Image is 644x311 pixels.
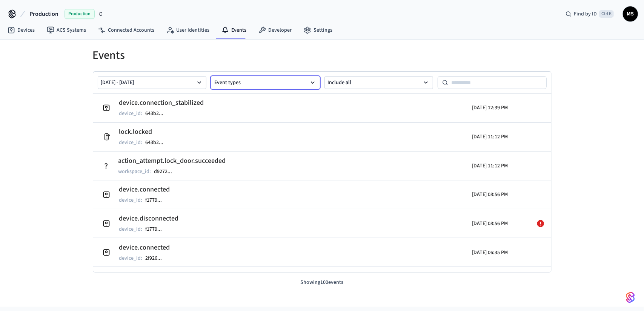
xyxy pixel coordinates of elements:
p: [DATE] 11:12 PM [472,162,508,170]
span: Find by ID [574,10,597,18]
button: f1779... [144,225,170,234]
h2: device.connected [119,242,170,253]
p: device_id : [119,110,143,117]
a: Connected Accounts [92,23,160,37]
p: device_id : [119,254,143,262]
a: Settings [298,23,338,37]
p: [DATE] 08:56 PM [472,191,508,198]
button: d9272... [153,167,180,176]
p: [DATE] 11:12 PM [472,133,508,141]
button: f1779... [144,196,170,205]
h2: lock.locked [119,127,171,137]
h2: device.connected [119,271,171,282]
button: 2f926... [144,254,170,263]
a: User Identities [160,23,215,37]
a: ACS Systems [41,23,92,37]
button: MS [623,6,638,21]
p: Showing 100 events [93,279,552,286]
p: device_id : [119,196,143,204]
img: SeamLogoGradient.69752ec5.svg [626,291,635,303]
span: MS [624,7,637,21]
h2: action_attempt.lock_door.succeeded [118,156,226,166]
button: Event types [211,76,320,89]
button: Include all [324,76,433,89]
p: device_id : [119,139,143,146]
h2: device.disconnected [119,213,179,224]
span: Ctrl K [599,10,614,18]
a: Events [215,23,252,37]
p: [DATE] 08:56 PM [472,220,508,227]
a: Developer [252,23,298,37]
button: 643b2... [144,138,171,147]
p: device_id : [119,225,143,233]
span: Production [65,9,95,19]
a: Devices [2,23,41,37]
p: [DATE] 06:35 PM [472,249,508,256]
button: 643b2... [144,109,171,118]
p: [DATE] 12:39 PM [472,104,508,112]
h1: Events [93,49,552,62]
button: [DATE] - [DATE] [98,76,207,89]
p: workspace_id : [118,168,151,175]
div: Find by IDCtrl K [559,7,620,21]
h2: device.connection_stabilized [119,98,204,108]
h2: device.connected [119,184,170,195]
span: Production [29,9,58,18]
